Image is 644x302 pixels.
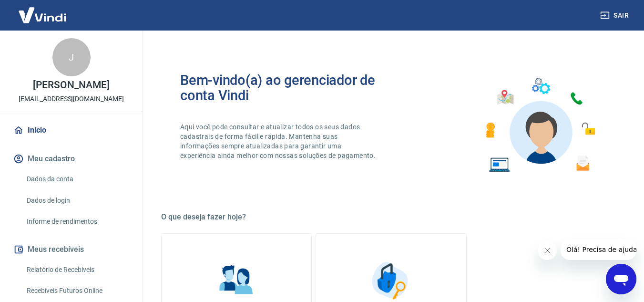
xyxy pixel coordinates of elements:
iframe: Mensagem da empresa [561,239,636,260]
img: Imagem de um avatar masculino com diversos icones exemplificando as funcionalidades do gerenciado... [477,73,602,178]
div: J [52,38,91,76]
h2: Bem-vindo(a) ao gerenciador de conta Vindi [180,73,391,103]
p: [PERSON_NAME] [33,80,109,90]
a: Dados da conta [23,169,131,189]
h5: O que deseja fazer hoje? [161,212,621,222]
button: Sair [598,7,633,24]
a: Relatório de Recebíveis [23,260,131,280]
a: Recebíveis Futuros Online [23,281,131,301]
button: Meu cadastro [11,148,131,169]
a: Início [11,120,131,141]
iframe: Fechar mensagem [538,241,557,260]
p: Aqui você pode consultar e atualizar todos os seus dados cadastrais de forma fácil e rápida. Mant... [180,122,378,160]
button: Meus recebíveis [11,239,131,260]
span: Olá! Precisa de ajuda? [6,7,80,14]
p: [EMAIL_ADDRESS][DOMAIN_NAME] [19,94,124,104]
a: Dados de login [23,191,131,210]
img: Vindi [11,0,73,30]
iframe: Botão para abrir a janela de mensagens [606,264,636,294]
a: Informe de rendimentos [23,212,131,231]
